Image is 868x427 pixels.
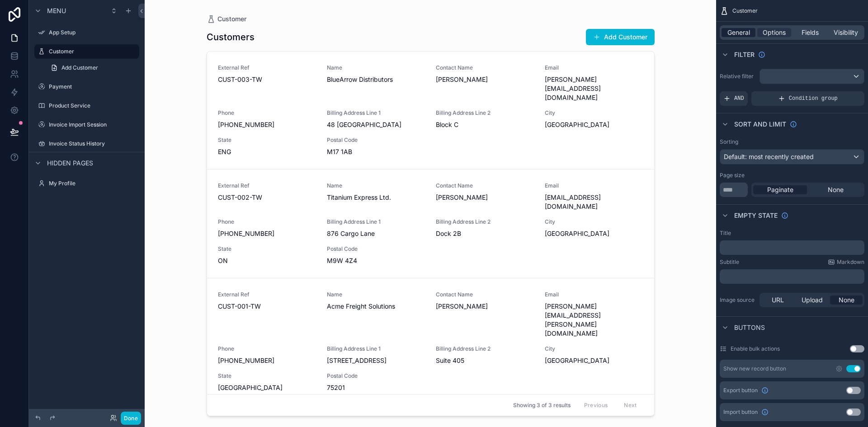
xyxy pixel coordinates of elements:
[121,412,141,425] button: Done
[49,180,137,187] label: My Profile
[49,29,137,36] label: App Setup
[734,50,755,59] span: Filter
[724,153,814,160] span: Default: most recently created
[723,387,758,394] span: Export button
[763,28,786,37] span: Options
[734,95,744,102] span: AND
[34,117,139,132] a: Invoice Import Session
[45,61,139,75] a: Add Customer
[34,44,139,59] a: Customer
[47,6,66,15] span: Menu
[34,99,139,113] a: Product Service
[720,269,864,284] div: scrollable content
[828,185,844,194] span: None
[720,296,756,304] label: Image source
[34,136,139,151] a: Invoice Status History
[49,140,137,147] label: Invoice Status History
[720,138,738,145] label: Sorting
[732,7,758,14] span: Customer
[49,48,134,55] label: Customer
[720,230,731,237] label: Title
[789,95,838,102] span: Condition group
[723,408,758,416] span: Import button
[731,345,780,352] label: Enable bulk actions
[720,258,739,266] label: Subtitle
[720,73,756,80] label: Relative filter
[34,80,139,94] a: Payment
[47,159,93,168] span: Hidden pages
[734,120,786,129] span: Sort And Limit
[828,258,864,266] a: Markdown
[720,149,864,164] button: Default: most recently created
[767,185,793,194] span: Paginate
[61,64,98,71] span: Add Customer
[49,121,137,128] label: Invoice Import Session
[837,258,864,266] span: Markdown
[720,240,864,255] div: scrollable content
[772,296,784,305] span: URL
[513,402,571,409] span: Showing 3 of 3 results
[734,211,778,220] span: Empty state
[49,102,137,109] label: Product Service
[34,176,139,191] a: My Profile
[839,296,854,305] span: None
[727,28,750,37] span: General
[34,25,139,40] a: App Setup
[49,83,137,90] label: Payment
[720,172,745,179] label: Page size
[802,28,819,37] span: Fields
[834,28,858,37] span: Visibility
[734,323,765,332] span: Buttons
[723,365,786,372] div: Show new record button
[802,296,823,305] span: Upload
